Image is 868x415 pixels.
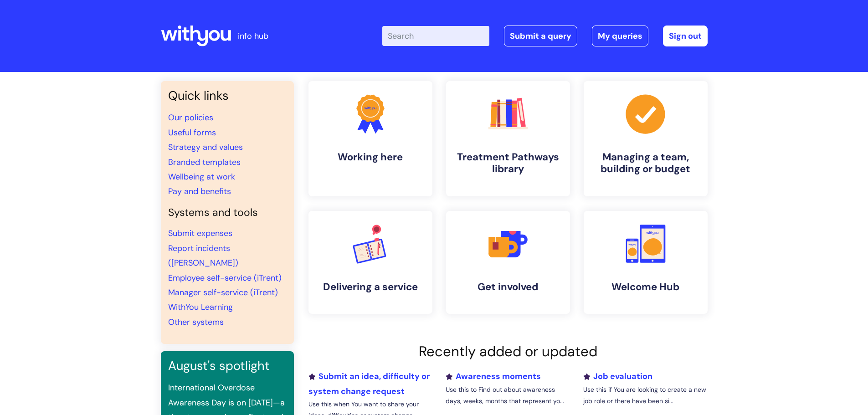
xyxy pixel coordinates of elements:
[168,112,213,123] a: Our policies
[308,81,432,196] a: Working here
[583,371,652,382] a: Job evaluation
[453,281,563,293] h4: Get involved
[168,243,238,268] a: Report incidents ([PERSON_NAME])
[168,272,282,283] a: Employee self-service (iTrent)
[308,211,432,314] a: Delivering a service
[316,281,425,293] h4: Delivering a service
[308,371,430,396] a: Submit an idea, difficulty or system change request
[168,127,216,138] a: Useful forms
[583,384,707,407] p: Use this if You are looking to create a new job role or there have been si...
[591,281,700,293] h4: Welcome Hub
[446,211,570,314] a: Get involved
[382,26,489,46] input: Search
[168,88,287,103] h3: Quick links
[168,359,287,373] h3: August's spotlight
[584,211,708,314] a: Welcome Hub
[446,384,570,407] p: Use this to Find out about awareness days, weeks, months that represent yo...
[591,151,700,175] h4: Managing a team, building or budget
[168,171,235,182] a: Wellbeing at work
[168,228,232,239] a: Submit expenses
[168,157,241,168] a: Branded templates
[168,287,278,298] a: Manager self-service (iTrent)
[168,317,224,328] a: Other systems
[592,26,648,46] a: My queries
[382,26,708,46] div: | -
[168,142,243,153] a: Strategy and values
[168,206,287,219] h4: Systems and tools
[316,151,425,163] h4: Working here
[504,26,577,46] a: Submit a query
[446,371,541,382] a: Awareness moments
[446,81,570,196] a: Treatment Pathways library
[168,302,233,313] a: WithYou Learning
[584,81,708,196] a: Managing a team, building or budget
[308,343,708,360] h2: Recently added or updated
[238,29,268,43] p: info hub
[453,151,563,175] h4: Treatment Pathways library
[663,26,708,46] a: Sign out
[168,186,231,197] a: Pay and benefits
